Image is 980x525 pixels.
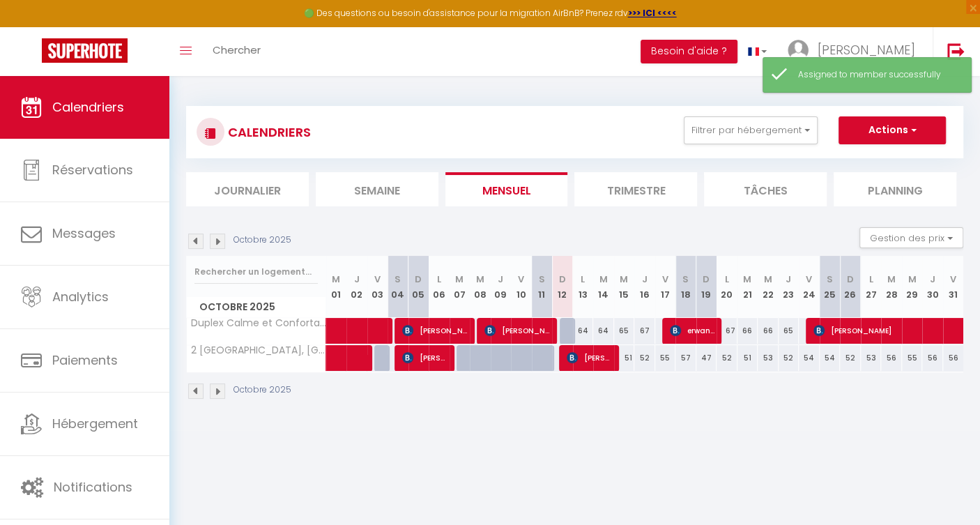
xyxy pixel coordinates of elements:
abbr: D [559,273,566,286]
th: 19 [696,256,717,318]
div: 52 [779,345,799,371]
div: 65 [614,318,635,344]
div: 53 [861,345,882,371]
span: [PERSON_NAME] [818,41,915,59]
button: Gestion des prix [859,227,963,248]
th: 22 [758,256,779,318]
div: 66 [737,318,758,344]
button: Besoin d'aide ? [641,40,737,63]
span: erwann elevage de kerscoff Mr [PERSON_NAME] [670,317,717,344]
div: 66 [758,318,779,344]
abbr: V [374,273,381,286]
th: 20 [717,256,737,318]
div: 67 [717,318,737,344]
abbr: M [620,273,628,286]
div: 65 [779,318,799,344]
span: Messages [52,225,116,242]
button: Filtrer par hébergement [684,116,818,144]
abbr: J [354,273,360,286]
th: 28 [881,256,902,318]
div: 47 [696,345,717,371]
abbr: S [827,273,833,286]
div: 56 [922,345,943,371]
th: 03 [367,256,388,318]
div: 64 [573,318,594,344]
abbr: M [332,273,340,286]
abbr: L [581,273,585,286]
abbr: M [743,273,751,286]
span: [PERSON_NAME] [402,344,450,371]
th: 17 [655,256,676,318]
abbr: M [599,273,608,286]
div: 51 [737,345,758,371]
div: 56 [943,345,964,371]
th: 07 [450,256,470,318]
a: >>> ICI <<<< [628,7,677,19]
li: Trimestre [574,172,697,206]
th: 21 [737,256,758,318]
li: Mensuel [445,172,568,206]
th: 13 [573,256,594,318]
img: Super Booking [42,38,128,63]
span: Hébergement [52,415,138,432]
li: Semaine [316,172,438,206]
abbr: J [498,273,503,286]
th: 08 [470,256,491,318]
abbr: S [539,273,545,286]
th: 06 [429,256,450,318]
h3: CALENDRIERS [224,116,311,148]
abbr: V [662,273,668,286]
th: 04 [388,256,408,318]
div: 67 [634,318,655,344]
abbr: D [847,273,854,286]
abbr: J [930,273,935,286]
li: Journalier [186,172,309,206]
li: Tâches [704,172,827,206]
th: 23 [779,256,799,318]
div: 51 [614,345,635,371]
th: 18 [675,256,696,318]
span: Réservations [52,161,133,178]
div: 52 [840,345,861,371]
span: [PERSON_NAME] [567,344,614,371]
th: 12 [552,256,573,318]
div: 56 [881,345,902,371]
div: 54 [820,345,841,371]
span: 2 [GEOGRAPHIC_DATA], [GEOGRAPHIC_DATA] [189,345,328,356]
div: Assigned to member successfully [798,68,957,82]
p: Octobre 2025 [233,383,291,397]
span: Calendriers [52,98,124,116]
span: Duplex Calme et Confortable au [GEOGRAPHIC_DATA], [GEOGRAPHIC_DATA] [189,318,328,328]
span: Analytics [52,288,109,305]
img: logout [947,43,965,60]
li: Planning [834,172,956,206]
abbr: M [476,273,484,286]
button: Actions [839,116,946,144]
th: 26 [840,256,861,318]
span: Chercher [213,43,261,57]
abbr: V [518,273,524,286]
span: [PERSON_NAME] [484,317,552,344]
abbr: M [908,273,916,286]
abbr: J [642,273,648,286]
a: Chercher [202,27,271,76]
div: 57 [675,345,696,371]
abbr: D [415,273,422,286]
abbr: M [887,273,896,286]
th: 15 [614,256,635,318]
abbr: M [764,273,772,286]
p: Octobre 2025 [233,234,291,247]
span: [PERSON_NAME] [402,317,470,344]
abbr: J [786,273,791,286]
th: 29 [902,256,923,318]
div: 53 [758,345,779,371]
th: 09 [491,256,512,318]
th: 11 [532,256,553,318]
div: 64 [593,318,614,344]
th: 05 [408,256,429,318]
input: Rechercher un logement... [194,259,318,284]
th: 16 [634,256,655,318]
abbr: S [395,273,401,286]
th: 01 [326,256,347,318]
abbr: L [868,273,873,286]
